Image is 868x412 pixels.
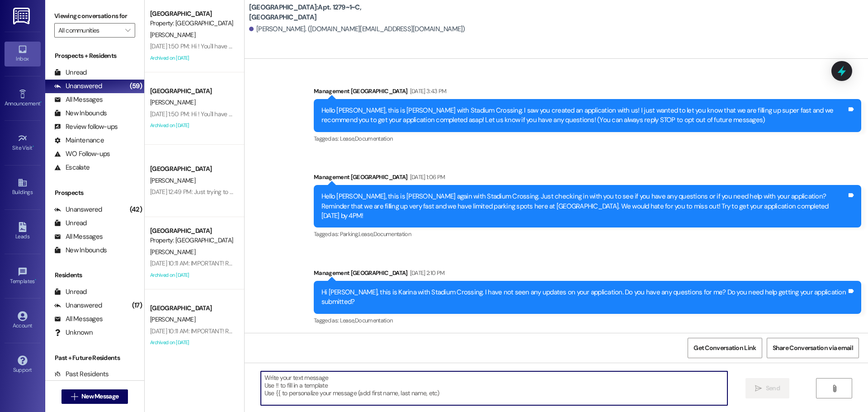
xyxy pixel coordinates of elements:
[150,31,195,39] span: [PERSON_NAME]
[340,135,355,142] span: Lease ,
[355,317,393,324] span: Documentation
[45,353,144,363] div: Past + Future Residents
[150,9,234,19] div: [GEOGRAPHIC_DATA]
[5,219,41,244] a: Leads
[314,268,861,281] div: Management [GEOGRAPHIC_DATA]
[5,353,41,377] a: Support
[831,385,838,392] i: 
[688,338,762,358] button: Get Conversation Link
[373,230,411,238] span: Documentation
[314,132,861,145] div: Tagged as:
[767,338,859,358] button: Share Conversation via email
[54,9,135,23] label: Viewing conversations for
[54,136,104,145] div: Maintenance
[150,42,696,50] div: [DATE] 1:50 PM: Hi ! You'll have an email coming to you soon from Catalyst Property Management! I...
[54,122,118,132] div: Review follow-ups
[35,277,36,283] span: •
[149,337,235,348] div: Archived on [DATE]
[45,270,144,280] div: Residents
[54,246,107,255] div: New Inbounds
[58,23,121,38] input: All communities
[54,81,102,91] div: Unanswered
[54,95,103,104] div: All Messages
[693,343,756,353] span: Get Conversation Link
[54,369,109,379] div: Past Residents
[5,42,41,66] a: Inbox
[54,232,103,242] div: All Messages
[321,288,847,307] div: Hi [PERSON_NAME], this is Karina with Stadium Crossing. I have not seen any updates on your appli...
[321,192,847,221] div: Hello [PERSON_NAME], this is [PERSON_NAME] again with Stadium Crossing. Just checking in with you...
[150,226,234,236] div: [GEOGRAPHIC_DATA]
[71,393,78,400] i: 
[150,236,234,245] div: Property: [GEOGRAPHIC_DATA]
[127,79,144,93] div: (59)
[340,230,359,238] span: Parking ,
[150,164,234,174] div: [GEOGRAPHIC_DATA]
[40,99,42,105] span: •
[45,51,144,61] div: Prospects + Residents
[150,303,234,313] div: [GEOGRAPHIC_DATA]
[359,230,373,238] span: Lease ,
[150,248,195,256] span: [PERSON_NAME]
[81,392,118,401] span: New Message
[5,175,41,199] a: Buildings
[249,3,430,22] b: [GEOGRAPHIC_DATA]: Apt. 1279~1~C, [GEOGRAPHIC_DATA]
[314,314,861,327] div: Tagged as:
[54,301,102,310] div: Unanswered
[149,52,235,64] div: Archived on [DATE]
[150,86,234,96] div: [GEOGRAPHIC_DATA]
[13,8,32,24] img: ResiDesk Logo
[408,172,445,182] div: [DATE] 1:06 PM
[127,203,144,217] div: (42)
[5,264,41,289] a: Templates •
[314,172,861,185] div: Management [GEOGRAPHIC_DATA]
[54,328,93,337] div: Unknown
[54,149,110,159] div: WO Follow-ups
[355,135,393,142] span: Documentation
[45,188,144,198] div: Prospects
[408,86,447,96] div: [DATE] 3:43 PM
[766,384,780,393] span: Send
[150,176,195,185] span: [PERSON_NAME]
[54,218,87,228] div: Unread
[54,314,103,324] div: All Messages
[54,205,102,214] div: Unanswered
[125,27,130,34] i: 
[149,270,235,281] div: Archived on [DATE]
[61,389,128,404] button: New Message
[321,106,847,125] div: Hello [PERSON_NAME], this is [PERSON_NAME] with Stadium Crossing. I saw you created an applicatio...
[33,143,34,150] span: •
[5,131,41,155] a: Site Visit •
[150,315,195,323] span: [PERSON_NAME]
[150,110,696,118] div: [DATE] 1:50 PM: Hi ! You'll have an email coming to you soon from Catalyst Property Management! I...
[54,163,90,172] div: Escalate
[149,120,235,131] div: Archived on [DATE]
[5,308,41,333] a: Account
[54,68,87,77] div: Unread
[745,378,789,398] button: Send
[755,385,762,392] i: 
[54,287,87,297] div: Unread
[150,98,195,106] span: [PERSON_NAME]
[773,343,853,353] span: Share Conversation via email
[130,298,144,313] div: (17)
[54,109,107,118] div: New Inbounds
[314,86,861,99] div: Management [GEOGRAPHIC_DATA]
[249,24,465,34] div: [PERSON_NAME]. ([DOMAIN_NAME][EMAIL_ADDRESS][DOMAIN_NAME])
[340,317,355,324] span: Lease ,
[408,268,445,278] div: [DATE] 2:10 PM
[150,19,234,28] div: Property: [GEOGRAPHIC_DATA]
[314,227,861,241] div: Tagged as:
